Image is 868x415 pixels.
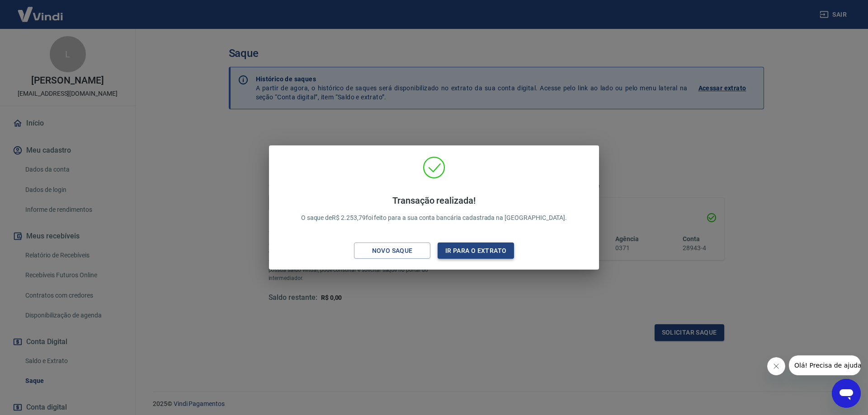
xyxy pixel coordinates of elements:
[767,357,785,375] iframe: Close message
[361,245,424,256] div: Novo saque
[301,195,567,206] h4: Transação realizada!
[438,242,514,259] button: Ir para o extrato
[789,355,861,375] iframe: Message from company
[301,195,567,223] p: O saque de R$ 2.253,79 foi feito para a sua conta bancária cadastrada na [GEOGRAPHIC_DATA].
[5,6,76,14] span: Olá! Precisa de ajuda?
[354,242,430,259] button: Novo saque
[832,379,861,408] iframe: Button to launch messaging window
